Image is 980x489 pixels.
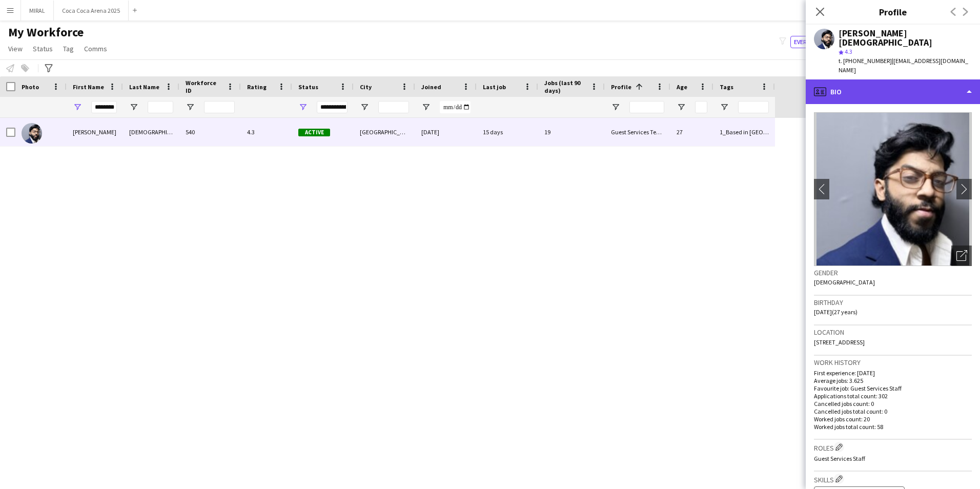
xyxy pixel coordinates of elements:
input: City Filter Input [378,101,409,113]
span: [DEMOGRAPHIC_DATA] [814,278,875,286]
p: Average jobs: 3.625 [814,377,972,384]
p: Worked jobs total count: 58 [814,423,972,431]
p: First experience: [DATE] [814,369,972,377]
input: Workforce ID Filter Input [204,101,235,113]
h3: Profile [806,5,980,18]
div: [GEOGRAPHIC_DATA] [354,118,415,146]
div: Guest Services Team [605,118,670,146]
div: Open photos pop-in [951,246,972,266]
button: Open Filter Menu [73,103,82,112]
p: Cancelled jobs total count: 0 [814,407,972,415]
button: MIRAL [21,1,54,21]
span: Age [677,83,687,91]
input: Tags Filter Input [738,101,769,113]
span: [DATE] (27 years) [814,308,857,316]
img: Manzurul Islam [22,123,42,144]
span: Photo [22,83,39,91]
span: t. [PHONE_NUMBER] [839,57,892,65]
input: Profile Filter Input [629,101,664,113]
span: Last job [483,83,506,91]
h3: Birthday [814,298,972,307]
p: Worked jobs count: 20 [814,415,972,423]
span: My Workforce [8,25,84,40]
p: Cancelled jobs count: 0 [814,400,972,407]
span: Last Name [129,83,159,91]
span: Status [33,44,53,53]
button: Open Filter Menu [611,103,620,112]
span: View [8,44,23,53]
h3: Location [814,328,972,337]
button: Open Filter Menu [298,103,308,112]
span: Active [298,129,330,136]
button: Open Filter Menu [421,103,431,112]
button: Open Filter Menu [720,103,729,112]
span: Joined [421,83,441,91]
span: Status [298,83,318,91]
div: 15 days [477,118,538,146]
span: First Name [73,83,104,91]
button: Open Filter Menu [360,103,369,112]
h3: Work history [814,358,972,367]
h3: Skills [814,474,972,484]
a: Status [29,42,57,55]
div: 1_Based in [GEOGRAPHIC_DATA], 2_English Level = 2/3 Good , 4_EA Active, [GEOGRAPHIC_DATA] [713,118,775,146]
div: 27 [670,118,713,146]
button: Open Filter Menu [129,103,138,112]
div: 4.3 [241,118,292,146]
span: | [EMAIL_ADDRESS][DOMAIN_NAME] [839,57,968,74]
input: Last Name Filter Input [148,101,173,113]
span: City [360,83,372,91]
span: [STREET_ADDRESS] [814,338,865,346]
input: Age Filter Input [695,101,707,113]
input: Joined Filter Input [440,101,471,113]
span: Jobs (last 90 days) [544,79,586,94]
div: 540 [179,118,241,146]
p: Favourite job: Guest Services Staff [814,384,972,392]
span: Workforce ID [186,79,222,94]
div: [PERSON_NAME][DEMOGRAPHIC_DATA] [839,29,972,47]
h3: Gender [814,268,972,277]
div: [DEMOGRAPHIC_DATA] [123,118,179,146]
button: Open Filter Menu [677,103,686,112]
button: Coca Coca Arena 2025 [54,1,129,21]
div: [DATE] [415,118,477,146]
div: 19 [538,118,605,146]
app-action-btn: Advanced filters [43,62,55,74]
span: Guest Services Staff [814,455,865,462]
div: [PERSON_NAME] [67,118,123,146]
span: Profile [611,83,631,91]
button: Everyone12,852 [790,36,845,48]
h3: Roles [814,442,972,453]
a: View [4,42,27,55]
span: Tag [63,44,74,53]
input: First Name Filter Input [91,101,117,113]
span: 4.3 [845,48,852,55]
p: Applications total count: 302 [814,392,972,400]
button: Open Filter Menu [186,103,195,112]
a: Comms [80,42,111,55]
div: Bio [806,79,980,104]
span: Comms [84,44,107,53]
span: Rating [247,83,267,91]
a: Tag [59,42,78,55]
img: Crew avatar or photo [814,112,972,266]
span: Tags [720,83,733,91]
